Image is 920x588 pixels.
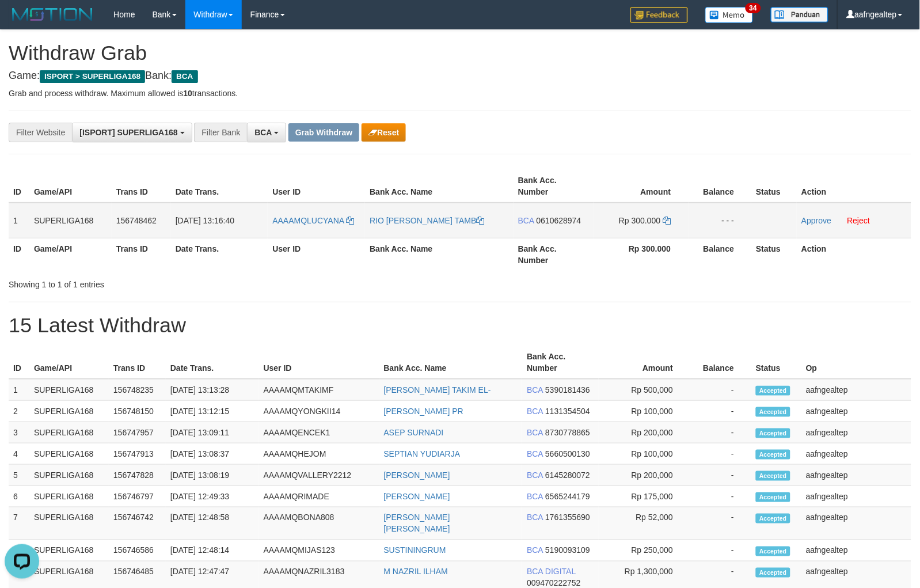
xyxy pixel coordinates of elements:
span: Copy 0610628974 to clipboard [537,216,581,225]
span: Accepted [756,407,790,417]
img: panduan.png [771,7,828,22]
span: Accepted [756,568,790,578]
td: Rp 250,000 [599,540,690,562]
td: - [690,507,751,540]
a: [PERSON_NAME] TAKIM EL- [384,385,491,394]
span: BCA [527,492,543,501]
span: Copy 1131354504 to clipboard [545,407,590,416]
span: Copy 8730778865 to clipboard [545,428,590,437]
th: Op [801,346,911,379]
span: Accepted [756,492,790,502]
a: Approve [801,216,831,225]
th: Action [797,170,911,203]
span: Copy 5390181436 to clipboard [545,385,590,394]
td: 6 [9,486,29,507]
th: Game/API [29,238,112,271]
th: Amount [599,346,690,379]
td: [DATE] 13:08:19 [166,465,259,486]
span: [DATE] 13:16:40 [176,216,234,225]
a: ASEP SURNADI [384,428,444,437]
th: Bank Acc. Number [514,170,594,203]
a: SEPTIAN YUDIARJA [384,449,461,458]
span: BCA [527,513,543,522]
td: Rp 175,000 [599,486,690,507]
td: 156747828 [109,465,166,486]
td: AAAAMQHEJOM [259,443,379,465]
span: BCA [527,385,543,394]
th: Bank Acc. Number [522,346,599,379]
td: Rp 100,000 [599,401,690,422]
span: Copy 6145280072 to clipboard [545,471,590,480]
td: - - - [689,203,752,238]
td: [DATE] 12:49:33 [166,486,259,507]
th: Bank Acc. Name [379,346,523,379]
td: AAAAMQMTAKIMF [259,379,379,401]
a: Reject [847,216,870,225]
span: Accepted [756,428,790,438]
th: Amount [594,170,689,203]
a: [PERSON_NAME] [PERSON_NAME] [384,513,450,534]
span: BCA [527,428,543,437]
span: ISPORT > SUPERLIGA168 [40,70,145,83]
td: Rp 200,000 [599,422,690,443]
span: BCA [527,449,543,458]
td: 7 [9,507,29,540]
td: AAAAMQBONA808 [259,507,379,540]
td: 156748235 [109,379,166,401]
th: Status [751,170,797,203]
td: SUPERLIGA168 [29,379,109,401]
td: aafngealtep [801,486,911,507]
a: Copy 300000 to clipboard [663,216,671,225]
th: Trans ID [112,238,171,271]
th: Bank Acc. Name [365,238,514,271]
td: Rp 500,000 [599,379,690,401]
a: [PERSON_NAME] PR [384,407,463,416]
td: 156747913 [109,443,166,465]
a: [PERSON_NAME] [384,492,450,501]
td: 3 [9,422,29,443]
span: BCA [518,216,534,225]
th: Status [751,238,797,271]
span: Copy 1761355690 to clipboard [545,513,590,522]
th: Trans ID [109,346,166,379]
td: SUPERLIGA168 [29,203,112,238]
td: aafngealtep [801,401,911,422]
td: 156747957 [109,422,166,443]
td: AAAAMQMIJAS123 [259,540,379,562]
span: BCA DIGITAL [527,567,576,576]
td: [DATE] 13:09:11 [166,422,259,443]
th: Game/API [29,346,109,379]
span: 156748462 [116,216,157,225]
span: BCA [254,128,272,137]
a: SUSTININGRUM [384,546,446,555]
td: 156746797 [109,486,166,507]
th: Balance [689,170,752,203]
button: Grab Withdraw [288,123,359,142]
td: AAAAMQRIMADE [259,486,379,507]
td: 156748150 [109,401,166,422]
td: Rp 52,000 [599,507,690,540]
td: AAAAMQVALLERY2212 [259,465,379,486]
td: - [690,540,751,562]
td: SUPERLIGA168 [29,422,109,443]
th: ID [9,346,29,379]
td: - [690,379,751,401]
th: Rp 300.000 [594,238,689,271]
td: - [690,486,751,507]
td: SUPERLIGA168 [29,465,109,486]
td: [DATE] 12:48:14 [166,540,259,562]
td: aafngealtep [801,465,911,486]
td: SUPERLIGA168 [29,486,109,507]
span: 34 [746,3,761,13]
td: SUPERLIGA168 [29,401,109,422]
td: - [690,422,751,443]
td: 4 [9,443,29,465]
th: ID [9,170,29,203]
img: Feedback.jpg [630,7,688,23]
span: AAAAMQLUCYANA [272,216,344,225]
button: Open LiveChat chat widget [5,5,39,39]
span: Copy 5190093109 to clipboard [545,546,590,555]
td: 1 [9,379,29,401]
span: Copy 009470222752 to clipboard [527,579,580,588]
th: User ID [259,346,379,379]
